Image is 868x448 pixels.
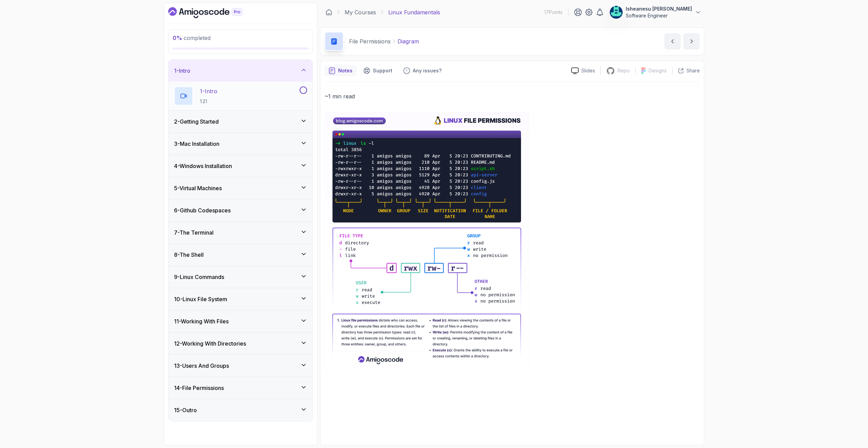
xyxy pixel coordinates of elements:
button: Feedback button [399,65,446,76]
button: 7-The Terminal [169,222,313,243]
h3: 14 - File Permissions [174,384,224,392]
p: 1 - Intro [200,87,217,95]
a: My Courses [345,8,376,16]
h3: 2 - Getting Started [174,117,219,126]
button: 6-Github Codespaces [169,199,313,221]
h3: 15 - Outro [174,406,197,414]
button: 11-Working With Files [169,310,313,332]
button: 15-Outro [169,399,313,421]
h3: 5 - Virtual Machines [174,184,222,192]
h3: 4 - Windows Installation [174,162,232,170]
a: Dashboard [325,9,332,16]
button: 14-File Permissions [169,377,313,399]
button: 12-Working With Directories [169,333,313,354]
p: Slides [581,67,595,74]
button: next content [683,33,700,50]
button: 8-The Shell [169,244,313,266]
p: ~1 min read [324,92,700,101]
p: Share [686,67,700,74]
button: notes button [324,65,357,76]
button: 9-Linux Commands [169,266,313,288]
button: Support button [359,65,396,76]
p: Designs [649,67,667,74]
h3: 8 - The Shell [174,251,204,259]
h3: 11 - Working With Files [174,317,229,325]
p: Isheanesu [PERSON_NAME] [626,5,692,12]
h3: 6 - Github Codespaces [174,206,231,214]
img: user profile image [610,6,623,19]
button: 10-Linux File System [169,288,313,310]
span: 0 % [173,34,182,41]
span: completed [173,34,211,41]
img: File Permissions [324,112,529,373]
h3: 3 - Mac Installation [174,140,219,148]
button: previous content [664,33,681,50]
p: Software Engineer [626,12,692,19]
h3: 10 - Linux File System [174,295,227,303]
button: user profile imageIsheanesu [PERSON_NAME]Software Engineer [609,5,701,19]
button: 13-Users And Groups [169,355,313,377]
p: Diagram [397,37,419,45]
button: 5-Virtual Machines [169,177,313,199]
p: 1:21 [200,98,217,105]
p: Support [373,67,392,74]
p: Notes [338,67,352,74]
p: Any issues? [413,67,442,74]
p: Repo [618,67,630,74]
button: 4-Windows Installation [169,155,313,177]
p: Linux Fundamentals [388,8,440,16]
button: Share [672,67,700,74]
button: 1-Intro1:21 [174,86,307,106]
a: Slides [566,67,601,74]
h3: 13 - Users And Groups [174,362,229,370]
a: Dashboard [168,7,258,18]
h3: 9 - Linux Commands [174,273,224,281]
p: File Permissions [349,37,391,45]
button: 2-Getting Started [169,111,313,132]
h3: 7 - The Terminal [174,228,214,237]
p: 17 Points [544,9,563,16]
h3: 12 - Working With Directories [174,339,246,348]
button: 3-Mac Installation [169,133,313,155]
button: 1-Intro [169,60,313,82]
h3: 1 - Intro [174,67,190,75]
